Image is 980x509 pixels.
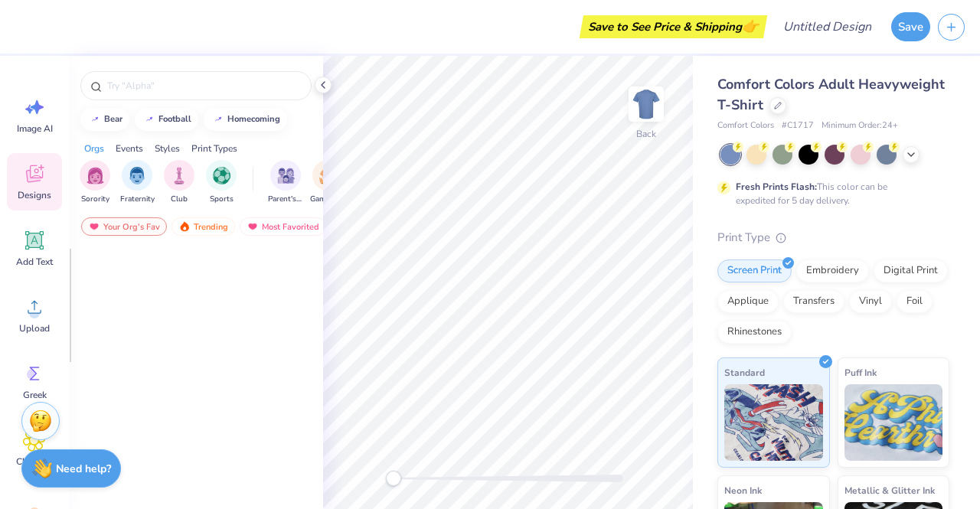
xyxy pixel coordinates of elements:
input: Untitled Design [771,11,884,42]
img: most_fav.gif [247,221,259,232]
img: Puff Ink [844,384,943,461]
div: This color can be expedited for 5 day delivery. [736,180,924,207]
img: Game Day Image [319,167,337,184]
span: Clipart & logos [9,455,60,480]
div: Print Type [717,229,949,246]
div: Trending [171,217,235,236]
strong: Fresh Prints Flash: [736,181,817,193]
div: filter for Sports [206,160,237,205]
button: Save [891,12,930,41]
span: Image AI [17,122,53,135]
button: bear [80,108,129,131]
strong: Need help? [56,462,111,476]
span: Designs [18,189,51,201]
div: filter for Parent's Weekend [268,160,303,205]
img: trending.gif [178,221,191,232]
div: Most Favorited [240,217,326,236]
button: football [135,108,198,131]
span: Comfort Colors Adult Heavyweight T-Shirt [717,75,945,114]
div: Events [116,142,143,155]
span: Neon Ink [724,482,762,498]
span: Minimum Order: 24 + [822,119,898,132]
span: 👉 [742,17,759,35]
span: Sorority [81,194,109,205]
img: Sorority Image [87,167,104,184]
div: Embroidery [796,259,869,282]
span: Standard [724,364,765,380]
span: Fraternity [120,194,155,205]
img: most_fav.gif [88,221,100,232]
div: Digital Print [874,259,948,282]
div: Save to See Price & Shipping [583,15,763,38]
div: filter for Game Day [310,160,345,205]
span: Comfort Colors [717,119,774,132]
div: Styles [155,142,180,155]
div: bear [104,115,122,123]
div: Your Org's Fav [81,217,167,236]
button: filter button [268,160,303,205]
div: football [158,115,191,123]
button: filter button [164,160,194,205]
div: Screen Print [717,259,792,282]
div: filter for Fraternity [120,160,155,205]
span: Upload [19,322,50,334]
span: # C1717 [782,119,814,132]
div: Vinyl [849,290,892,313]
input: Try "Alpha" [106,78,302,93]
button: filter button [80,160,110,205]
span: Club [171,194,188,205]
span: Greek [23,389,47,401]
span: Add Text [16,256,53,268]
img: trend_line.gif [89,115,101,124]
span: Sports [210,194,234,205]
span: Metallic & Glitter Ink [844,482,935,498]
img: trend_line.gif [143,115,155,124]
div: Applique [717,290,779,313]
div: filter for Club [164,160,194,205]
img: trend_line.gif [212,115,224,124]
div: Accessibility label [386,471,401,486]
div: Foil [897,290,933,313]
img: Club Image [171,167,188,184]
span: Parent's Weekend [268,194,303,205]
button: filter button [206,160,237,205]
button: homecoming [204,108,287,131]
span: Game Day [310,194,345,205]
div: Orgs [84,142,104,155]
img: Parent's Weekend Image [277,167,295,184]
div: filter for Sorority [80,160,110,205]
div: Rhinestones [717,321,792,344]
img: Standard [724,384,823,461]
button: filter button [310,160,345,205]
div: Transfers [783,290,844,313]
span: Puff Ink [844,364,877,380]
img: Fraternity Image [129,167,145,184]
div: Print Types [191,142,237,155]
img: Sports Image [213,167,230,184]
button: filter button [120,160,155,205]
div: homecoming [227,115,280,123]
img: Back [631,89,661,119]
div: Back [636,127,656,141]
